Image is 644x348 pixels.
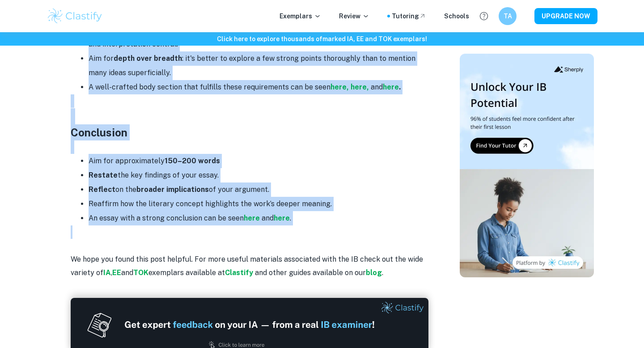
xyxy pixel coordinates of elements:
[444,11,469,21] a: Schools
[225,268,253,277] strong: Clastify
[89,185,115,194] strong: Reflect
[225,268,255,277] a: Clastify
[133,268,148,277] a: TOK
[399,83,401,91] strong: .
[280,11,321,21] p: Exemplars
[89,51,428,80] li: Aim for : it's better to explore a few strong points thoroughly than to mention many ideas superf...
[71,253,428,280] p: We hope you found this post helpful. For more useful materials associated with the IB check out t...
[89,80,428,94] li: A well-crafted body section that fulfills these requirements can be seen and
[103,268,111,277] a: IA
[476,8,491,24] button: Help and Feedback
[392,11,426,21] a: Tutoring
[339,11,369,21] p: Review
[89,211,428,225] li: An essay with a strong conclusion can be seen and .
[89,171,118,179] strong: Restate
[165,157,220,165] strong: 150–200 words
[383,83,399,91] a: here
[114,54,182,63] strong: depth over breadth
[499,7,517,25] button: TA
[244,214,262,222] a: here
[534,8,597,24] button: UPGRADE NOW
[47,7,103,25] img: Clastify logo
[330,83,349,91] a: here,
[112,268,121,277] a: EE
[366,268,382,277] a: blog
[244,214,260,222] strong: here
[89,154,428,168] li: Aim for approximately
[71,124,428,140] h3: Conclusion
[460,54,594,277] img: Thumbnail
[89,168,428,182] li: the key findings of your essay.
[351,83,369,91] a: here,
[2,34,642,44] h6: Click here to explore thousands of marked IA, EE and TOK exemplars !
[274,214,290,222] a: here
[136,185,209,194] strong: broader implications
[503,11,513,21] h6: TA
[89,197,428,211] li: Reaffirm how the literary concept highlights the work’s deeper meaning.
[89,182,428,197] li: on the of your argument.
